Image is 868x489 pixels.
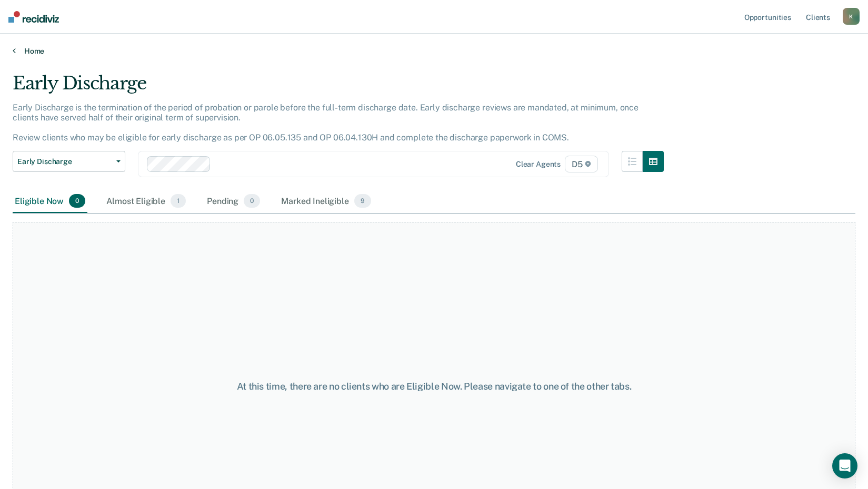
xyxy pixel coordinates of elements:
div: Almost Eligible1 [104,190,188,213]
span: Early Discharge [17,157,112,166]
span: 0 [244,194,260,208]
span: D5 [565,156,598,172]
img: Recidiviz [8,11,59,23]
a: Home [13,46,855,56]
span: 0 [69,194,85,208]
button: K [843,8,860,25]
div: At this time, there are no clients who are Eligible Now. Please navigate to one of the other tabs. [224,381,645,392]
span: 9 [354,194,371,208]
div: Clear agents [516,160,561,169]
div: Eligible Now0 [13,190,87,213]
div: Marked Ineligible9 [279,190,373,213]
div: Early Discharge [13,73,664,103]
div: Pending0 [205,190,262,213]
p: Early Discharge is the termination of the period of probation or parole before the full-term disc... [13,103,638,143]
div: Open Intercom Messenger [832,453,857,478]
span: 1 [171,194,186,208]
button: Early Discharge [13,151,125,172]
